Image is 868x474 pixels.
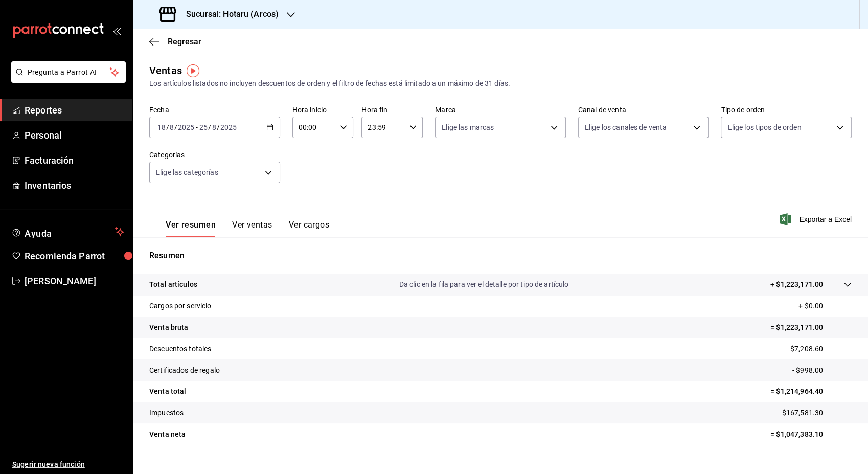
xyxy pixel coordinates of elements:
[208,123,211,131] span: /
[178,8,279,20] h3: Sucursal: Hotaru (Arcos)
[212,123,217,131] input: --
[149,386,186,397] p: Venta total
[770,429,852,440] p: = $1,047,383.10
[166,220,329,237] div: navigation tabs
[25,153,124,167] span: Facturación
[7,74,126,85] a: Pregunta a Parrot AI
[149,279,197,290] p: Total artículos
[149,322,188,333] p: Venta bruta
[177,123,195,131] input: ----
[442,122,494,132] span: Elige las marcas
[25,249,124,263] span: Recomienda Parrot
[149,106,280,114] label: Fecha
[196,123,198,131] span: -
[149,78,852,89] div: Los artículos listados no incluyen descuentos de orden y el filtro de fechas está limitado a un m...
[149,429,186,440] p: Venta neta
[149,63,182,78] div: Ventas
[435,106,566,114] label: Marca
[157,123,166,131] input: --
[770,386,852,397] p: = $1,214,964.40
[25,128,124,142] span: Personal
[25,274,124,288] span: [PERSON_NAME]
[782,213,852,225] button: Exportar a Excel
[11,61,126,83] button: Pregunta a Parrot AI
[169,123,174,131] input: --
[187,64,199,77] img: Tooltip marker
[792,365,852,376] p: - $998.00
[220,123,237,131] input: ----
[156,167,218,177] span: Elige las categorías
[149,37,201,47] button: Regresar
[25,103,124,117] span: Reportes
[399,279,569,290] p: Da clic en la fila para ver el detalle por tipo de artículo
[12,459,124,470] span: Sugerir nueva función
[217,123,220,131] span: /
[585,122,667,132] span: Elige los canales de venta
[166,123,169,131] span: /
[727,122,801,132] span: Elige los tipos de orden
[25,178,124,192] span: Inventarios
[149,151,280,159] label: Categorías
[778,408,852,418] p: - $167,581.30
[149,344,211,354] p: Descuentos totales
[798,301,852,311] p: + $0.00
[721,106,852,114] label: Tipo de orden
[289,220,330,237] button: Ver cargos
[770,322,852,333] p: = $1,223,171.00
[28,67,110,78] span: Pregunta a Parrot AI
[199,123,208,131] input: --
[166,220,216,237] button: Ver resumen
[112,27,121,35] button: open_drawer_menu
[168,37,201,47] span: Regresar
[174,123,177,131] span: /
[149,301,212,311] p: Cargos por servicio
[149,365,220,376] p: Certificados de regalo
[25,225,111,238] span: Ayuda
[149,408,184,418] p: Impuestos
[578,106,709,114] label: Canal de venta
[361,106,423,114] label: Hora fin
[787,344,852,354] p: - $7,208.60
[232,220,272,237] button: Ver ventas
[770,279,823,290] p: + $1,223,171.00
[149,250,852,262] p: Resumen
[292,106,354,114] label: Hora inicio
